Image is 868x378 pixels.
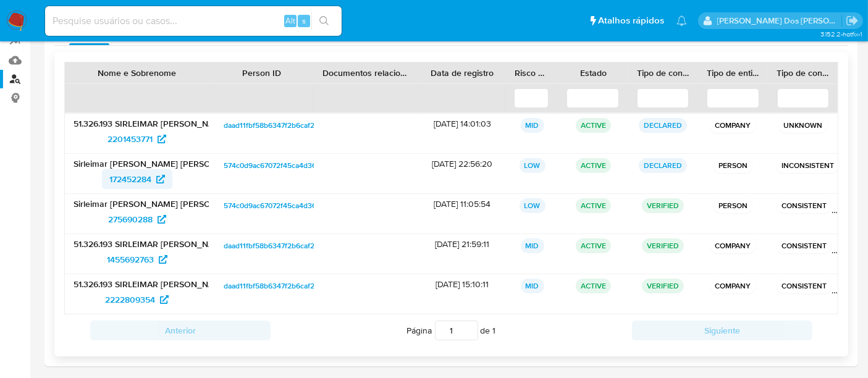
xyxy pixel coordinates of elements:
[598,14,664,27] span: Atalhos rápidos
[676,15,687,26] a: Notificações
[820,29,862,39] span: 3.152.2-hotfix-1
[45,13,342,29] input: Pesquise usuários ou casos...
[302,15,306,27] span: s
[285,15,295,27] span: Alt
[846,14,859,27] a: Sair
[311,12,337,30] button: search-icon
[717,15,842,27] p: renato.lopes@mercadopago.com.br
